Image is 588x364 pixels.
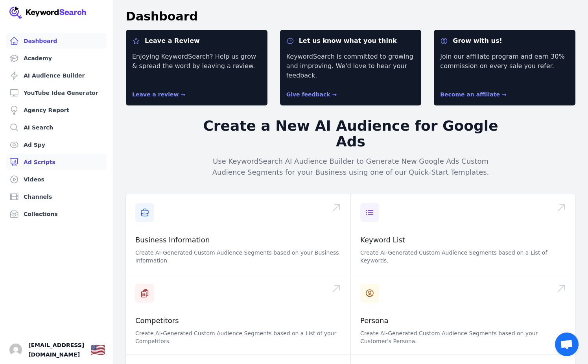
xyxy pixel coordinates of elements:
h2: Create a New AI Audience for Google Ads [200,118,502,150]
a: Collections [6,206,107,222]
span: → [332,91,337,98]
a: Give feedback [286,91,337,98]
a: Persona [360,316,389,325]
dt: Leave a Review [132,36,261,46]
a: AI Audience Builder [6,68,107,83]
a: Academy [6,50,107,66]
a: Agency Report [6,102,107,118]
a: Keyword List [360,236,405,244]
dt: Grow with us! [440,36,569,46]
a: Channels [6,189,107,205]
a: Videos [6,172,107,187]
span: → [502,91,507,98]
p: Enjoying KeywordSearch? Help us grow & spread the word by leaving a review. [132,52,261,80]
div: 🇺🇸 [90,343,105,357]
a: Competitors [135,316,179,325]
span: [EMAIL_ADDRESS][DOMAIN_NAME] [28,340,84,359]
a: Ad Spy [6,137,107,153]
img: Your Company [9,6,87,19]
a: Dashboard [6,33,107,49]
div: Open chat [555,333,579,356]
a: Become an affiliate [440,91,506,98]
a: Business Information [135,236,210,244]
h1: Dashboard [126,9,198,24]
span: → [181,91,185,98]
a: Leave a review [132,91,185,98]
button: Open user button [9,344,22,356]
a: Ad Scripts [6,154,107,170]
dt: Let us know what you think [286,36,415,46]
p: Use KeywordSearch AI Audience Builder to Generate New Google Ads Custom Audience Segments for you... [200,156,502,178]
a: YouTube Idea Generator [6,85,107,101]
p: KeywordSearch is committed to growing and improving. We'd love to hear your feedback. [286,52,415,80]
button: 🇺🇸 [90,342,105,358]
p: Join our affiliate program and earn 30% commission on every sale you refer. [440,52,569,80]
a: AI Search [6,120,107,135]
